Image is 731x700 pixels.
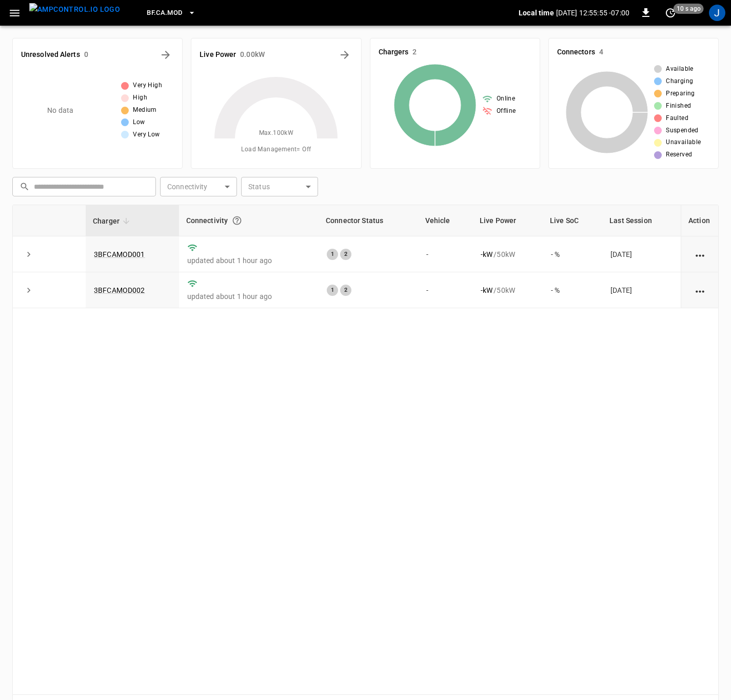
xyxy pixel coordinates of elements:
[674,4,704,14] span: 10 s ago
[240,49,265,61] h6: 0.00 kW
[133,130,160,140] span: Very Low
[543,236,602,272] td: - %
[133,105,156,115] span: Medium
[599,47,603,58] h6: 4
[557,47,595,58] h6: Connectors
[481,285,535,295] div: / 50 kW
[379,47,409,58] h6: Chargers
[133,81,162,91] span: Very High
[157,47,174,63] button: All Alerts
[666,89,695,99] span: Preparing
[602,205,681,236] th: Last Session
[200,49,236,61] h6: Live Power
[187,291,310,302] p: updated about 1 hour ago
[681,205,718,236] th: Action
[666,137,701,148] span: Unavailable
[133,117,145,128] span: Low
[133,93,147,103] span: High
[259,128,294,138] span: Max. 100 kW
[228,211,246,230] button: Connection between the charger and our software.
[418,236,472,272] td: -
[94,286,145,294] a: 3BFCAMOD002
[666,113,688,124] span: Faulted
[319,205,418,236] th: Connector Status
[666,64,694,74] span: Available
[21,247,36,262] button: expand row
[519,8,554,18] p: Local time
[412,47,417,58] h6: 2
[543,272,602,308] td: - %
[340,249,351,260] div: 2
[418,272,472,308] td: -
[21,283,36,298] button: expand row
[666,126,699,136] span: Suspended
[147,7,182,19] span: BF.CA.MOD
[241,145,311,155] span: Load Management = Off
[337,47,353,63] button: Energy Overview
[186,211,311,230] div: Connectivity
[694,249,706,259] div: action cell options
[666,76,693,87] span: Charging
[21,49,80,61] h6: Unresolved Alerts
[472,205,543,236] th: Live Power
[481,249,492,259] p: - kW
[93,215,133,227] span: Charger
[666,101,691,111] span: Finished
[84,49,88,61] h6: 0
[327,285,338,296] div: 1
[94,250,145,258] a: 3BFCAMOD001
[662,5,679,21] button: set refresh interval
[29,3,120,16] img: ampcontrol.io logo
[543,205,602,236] th: Live SoC
[556,8,629,18] p: [DATE] 12:55:55 -07:00
[497,106,516,116] span: Offline
[709,5,725,21] div: profile-icon
[602,236,681,272] td: [DATE]
[481,285,492,295] p: - kW
[666,150,692,160] span: Reserved
[187,255,310,266] p: updated about 1 hour ago
[143,3,200,23] button: BF.CA.MOD
[47,105,73,116] p: No data
[327,249,338,260] div: 1
[418,205,472,236] th: Vehicle
[340,285,351,296] div: 2
[481,249,535,259] div: / 50 kW
[497,94,515,104] span: Online
[602,272,681,308] td: [DATE]
[694,285,706,295] div: action cell options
